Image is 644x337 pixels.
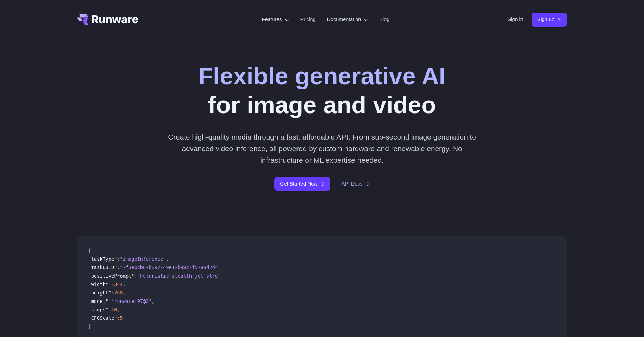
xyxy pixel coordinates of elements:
[117,265,120,270] span: :
[137,273,400,279] span: "Futuristic stealth jet streaking through a neon-lit cityscape with glowing purple exhaust"
[198,63,446,90] strong: Flexible generative AI
[342,180,370,188] a: API Docs
[532,13,567,26] a: Sign up
[108,307,111,312] span: :
[88,248,91,253] span: {
[108,281,111,287] span: :
[88,307,108,312] span: "steps"
[117,307,120,312] span: ,
[123,281,126,287] span: ,
[152,298,155,304] span: ,
[134,273,137,279] span: :
[111,281,123,287] span: 1344
[88,324,91,329] span: }
[120,315,123,321] span: 5
[379,15,389,24] a: Blog
[111,307,117,312] span: 40
[120,265,230,270] span: "7f3ebcb6-b897-49e1-b98c-f5789d2d40d7"
[114,290,123,296] span: 768
[300,15,316,24] a: Pricing
[88,273,135,279] span: "positivePrompt"
[108,298,111,304] span: :
[88,290,111,296] span: "height"
[123,290,126,296] span: ,
[508,15,523,24] a: Sign in
[111,290,114,296] span: :
[77,14,138,25] a: Go to /
[117,256,120,262] span: :
[88,256,117,262] span: "taskType"
[117,315,120,321] span: :
[166,256,169,262] span: ,
[88,281,108,287] span: "width"
[120,256,166,262] span: "imageInference"
[165,131,479,166] p: Create high-quality media through a fast, affordable API. From sub-second image generation to adv...
[274,177,330,191] a: Get Started Now
[88,298,108,304] span: "model"
[327,15,368,24] label: Documentation
[111,298,152,304] span: "runware:97@2"
[88,315,117,321] span: "CFGScale"
[262,15,289,24] label: Features
[88,265,117,270] span: "taskUUID"
[198,62,446,120] h1: for image and video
